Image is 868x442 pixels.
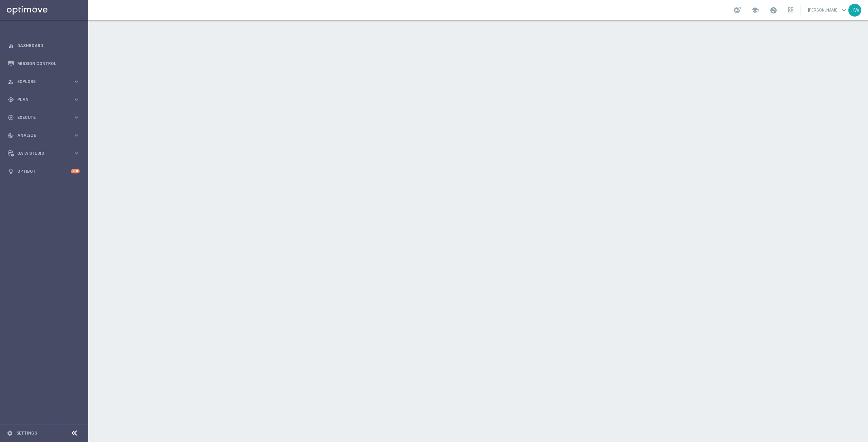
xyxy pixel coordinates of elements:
[8,132,73,139] div: Analyze
[71,169,80,173] div: +10
[8,114,73,121] div: Execute
[8,43,14,49] i: equalizer
[8,114,14,121] i: play_circle_outline
[7,97,80,102] button: gps_fixed Plan keyboard_arrow_right
[7,430,13,436] i: settings
[751,6,759,14] span: school
[73,114,80,121] i: keyboard_arrow_right
[73,150,80,156] i: keyboard_arrow_right
[17,55,80,72] a: Mission Control
[17,37,80,55] a: Dashboard
[8,168,14,174] i: lightbulb
[8,37,80,55] div: Dashboard
[7,43,80,48] button: equalizer Dashboard
[8,162,80,180] div: Optibot
[7,151,80,156] button: Data Studio keyboard_arrow_right
[17,115,73,120] span: Execute
[17,162,71,180] a: Optibot
[7,115,80,120] button: play_circle_outline Execute keyboard_arrow_right
[17,151,73,155] span: Data Studio
[8,97,73,103] div: Plan
[8,55,80,72] div: Mission Control
[7,79,80,84] button: person_search Explore keyboard_arrow_right
[8,79,73,85] div: Explore
[7,61,80,66] button: Mission Control
[7,133,80,138] button: track_changes Analyze keyboard_arrow_right
[73,96,80,103] i: keyboard_arrow_right
[807,5,848,15] a: [PERSON_NAME]keyboard_arrow_down
[8,79,14,85] i: person_search
[7,169,80,174] button: lightbulb Optibot +10
[848,4,861,17] div: JW
[8,97,14,103] i: gps_fixed
[8,150,73,156] div: Data Studio
[8,132,14,139] i: track_changes
[17,133,73,138] span: Analyze
[17,80,73,84] span: Explore
[16,431,37,435] a: Settings
[73,78,80,85] i: keyboard_arrow_right
[840,6,848,14] span: keyboard_arrow_down
[73,132,80,139] i: keyboard_arrow_right
[17,98,73,102] span: Plan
